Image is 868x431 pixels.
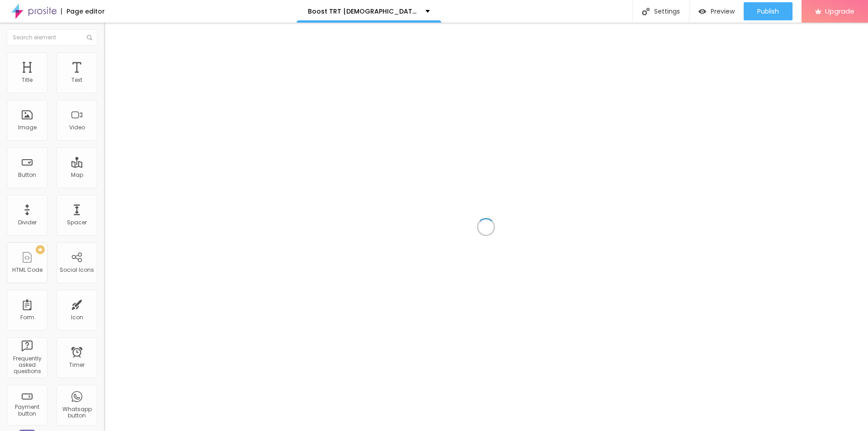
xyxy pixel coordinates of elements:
[20,314,34,321] div: Form
[689,2,744,20] button: Preview
[308,8,419,14] p: Boost TRT [DEMOGRAPHIC_DATA][MEDICAL_DATA]
[71,172,83,178] div: Map
[67,219,87,226] div: Spacer
[18,124,37,131] div: Image
[7,29,97,46] input: Search element
[18,172,36,178] div: Button
[9,404,45,417] div: Payment button
[22,77,33,83] div: Title
[69,362,85,368] div: Timer
[757,8,779,15] span: Publish
[71,314,83,321] div: Icon
[61,8,105,14] div: Page editor
[825,7,854,15] span: Upgrade
[71,77,82,83] div: Text
[642,8,650,15] img: Icone
[69,124,85,131] div: Video
[698,8,706,15] img: view-1.svg
[60,267,94,273] div: Social Icons
[18,219,37,226] div: Divider
[744,2,793,20] button: Publish
[9,355,45,375] div: Frequently asked questions
[12,267,42,273] div: HTML Code
[59,406,94,419] div: Whatsapp button
[87,35,92,40] img: Icone
[711,8,735,15] span: Preview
